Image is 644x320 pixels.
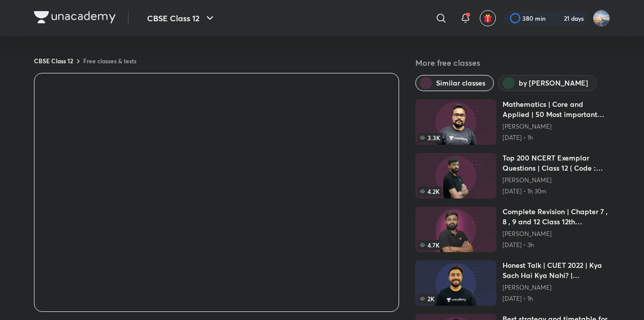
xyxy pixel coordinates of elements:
a: CBSE Class 12 [34,57,73,65]
span: Similar classes [436,78,485,88]
a: [PERSON_NAME] [503,123,610,131]
span: 4.7K [417,240,442,250]
span: 2K [417,294,437,304]
img: Arihant kumar [593,10,610,27]
button: by Shivani Sharma [498,75,597,91]
p: [DATE] • 1h 30m [503,187,610,195]
p: [DATE] • 1h [503,134,610,142]
a: [PERSON_NAME] [503,284,610,292]
p: [DATE] • 1h [503,295,610,303]
a: [PERSON_NAME] [503,230,610,238]
img: avatar [483,14,492,23]
h6: Complete Revision | Chapter 7 , 8 , 9 and 12 Class 12th mathematics [503,207,610,227]
h6: Top 200 NCERT Exemplar Questions | Class 12 ( Code : VMSIR ) [503,153,610,173]
a: [PERSON_NAME] [503,176,610,184]
img: streak [552,13,562,23]
h6: Mathematics | Core and Applied | 50 Most important Questions | Term 1 [503,99,610,119]
a: Company Logo [34,11,116,26]
button: Similar classes [415,75,494,91]
span: 4.2K [417,186,442,196]
p: [DATE] • 3h [503,241,610,249]
h6: Honest Talk | CUET 2022 | Kya Sach Hai Kya Nahi? | [PERSON_NAME], Kya Nahi? [503,260,610,281]
h5: More free classes [415,57,610,69]
iframe: Class [34,73,399,311]
span: by Shivani Sharma [519,78,588,88]
img: Company Logo [34,11,116,23]
button: CBSE Class 12 [141,8,222,28]
a: Free classes & tests [83,57,136,65]
span: 3.3K [417,133,442,143]
button: avatar [480,10,496,26]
